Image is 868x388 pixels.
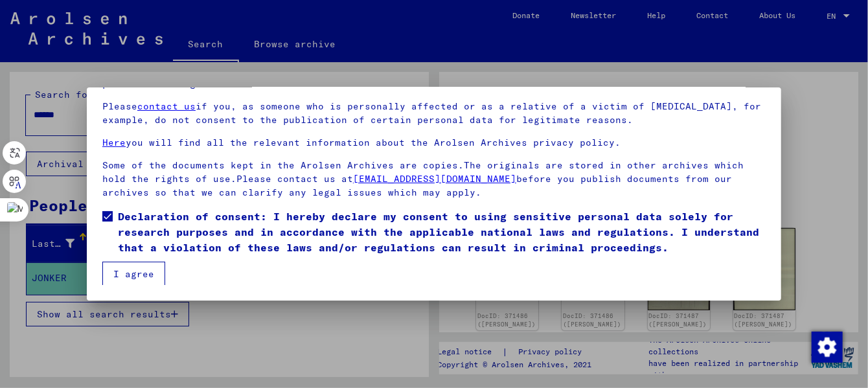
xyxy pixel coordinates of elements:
a: [EMAIL_ADDRESS][DOMAIN_NAME] [353,173,516,185]
p: Please if you, as someone who is personally affected or as a relative of a victim of [MEDICAL_DAT... [102,100,766,127]
p: you will find all the relevant information about the Arolsen Archives privacy policy. [102,136,766,150]
img: Change consent [812,332,843,363]
span: Declaration of consent: I hereby declare my consent to using sensitive personal data solely for r... [118,209,766,255]
a: Here [102,137,126,148]
p: Some of the documents kept in the Arolsen Archives are copies.The originals are stored in other a... [102,159,766,200]
div: Change consent [811,331,842,362]
a: contact us [137,100,196,112]
button: I agree [102,262,165,286]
